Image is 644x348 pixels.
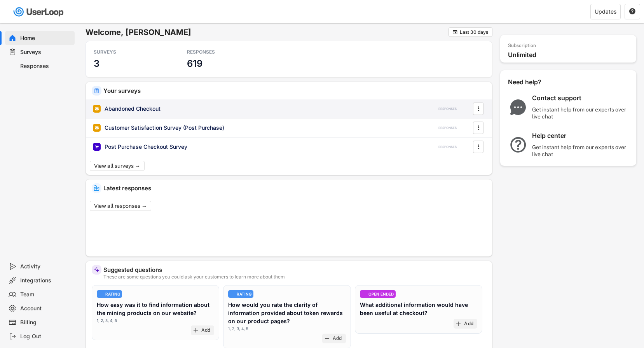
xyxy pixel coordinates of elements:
[453,29,457,35] text: 
[475,103,482,115] button: 
[20,35,72,42] div: Home
[103,267,486,273] div: Suggested questions
[20,49,72,56] div: Surveys
[20,263,72,270] div: Activity
[452,29,458,35] button: 
[105,105,161,113] div: Abandoned Checkout
[105,124,224,132] div: Customer Satisfaction Survey (Post Purchase)
[228,326,248,332] div: 1, 2, 3, 4, 5
[475,122,482,134] button: 
[333,336,342,342] div: Add
[464,321,473,327] div: Add
[103,185,486,191] div: Latest responses
[20,63,72,70] div: Responses
[94,185,99,191] img: IncomingMajor.svg
[94,267,99,273] img: MagicMajor%20%28Purple%29.svg
[595,9,616,14] div: Updates
[362,292,366,296] img: yH5BAEAAAAALAAAAAABAAEAAAIBRAA7
[99,292,103,296] img: yH5BAEAAAAALAAAAAABAAEAAAIBRAA7
[105,292,120,296] div: RATING
[438,145,457,149] div: RESPONSES
[508,137,528,153] img: QuestionMarkInverseMajor.svg
[532,144,629,158] div: Get instant help from our experts over live chat
[460,30,488,35] div: Last 30 days
[438,107,457,111] div: RESPONSES
[105,143,187,151] div: Post Purchase Checkout Survey
[97,318,117,324] div: 1, 2, 3, 4, 5
[94,49,164,55] div: SURVEYS
[360,301,477,317] div: What additional information would have been useful at checkout?
[478,143,479,151] text: 
[237,292,251,296] div: RATING
[20,277,72,284] div: Integrations
[103,275,486,279] div: These are some questions you could ask your customers to learn more about them
[94,57,99,70] h3: 3
[508,78,562,86] div: Need help?
[230,292,234,296] img: yH5BAEAAAAALAAAAAABAAEAAAIBRAA7
[86,27,449,37] h6: Welcome, [PERSON_NAME]
[20,305,72,312] div: Account
[187,49,257,55] div: RESPONSES
[532,106,629,120] div: Get instant help from our experts over live chat
[438,126,457,130] div: RESPONSES
[90,201,151,211] button: View all responses →
[475,141,482,153] button: 
[90,161,145,171] button: View all surveys →
[478,104,479,113] text: 
[97,301,214,317] div: How easy was it to find information about the mining products on our website?
[20,319,72,326] div: Billing
[12,4,66,20] img: userloop-logo-01.svg
[368,292,394,296] div: OPEN ENDED
[629,8,635,15] text: 
[629,8,636,15] button: 
[201,327,211,334] div: Add
[532,94,629,102] div: Contact support
[20,333,72,340] div: Log Out
[228,301,346,325] div: How would you rate the clarity of information provided about token rewards on our product pages?
[508,43,536,49] div: Subscription
[103,88,486,94] div: Your surveys
[532,132,629,140] div: Help center
[508,99,528,115] img: ChatMajor.svg
[187,57,202,70] h3: 619
[478,124,479,132] text: 
[508,51,632,59] div: Unlimited
[20,291,72,298] div: Team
